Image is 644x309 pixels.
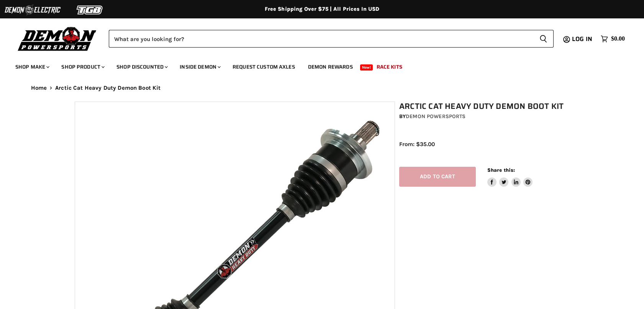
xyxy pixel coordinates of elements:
[109,30,554,48] form: Product
[487,167,515,173] span: Share this:
[111,59,172,75] a: Shop Discounted
[399,112,574,121] div: by
[360,64,373,71] span: New!
[399,141,435,148] span: From: $35.00
[16,6,629,13] div: Free Shipping Over $75 | All Prices In USD
[61,3,119,17] img: TGB Logo 2
[406,113,465,120] a: Demon Powersports
[371,59,408,75] a: Race Kits
[569,36,597,43] a: Log in
[611,35,625,43] span: $0.00
[109,30,533,48] input: Search
[302,59,359,75] a: Demon Rewards
[16,85,629,91] nav: Breadcrumbs
[55,85,161,91] span: Arctic Cat Heavy Duty Demon Boot Kit
[487,167,533,187] aside: Share this:
[10,59,54,75] a: Shop Make
[399,102,574,111] h1: Arctic Cat Heavy Duty Demon Boot Kit
[572,34,592,44] span: Log in
[56,59,109,75] a: Shop Product
[4,3,61,17] img: Demon Electric Logo 2
[227,59,301,75] a: Request Custom Axles
[10,56,623,75] ul: Main menu
[533,30,554,48] button: Search
[597,33,629,44] a: $0.00
[174,59,225,75] a: Inside Demon
[15,25,99,52] img: Demon Powersports
[31,85,47,91] a: Home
